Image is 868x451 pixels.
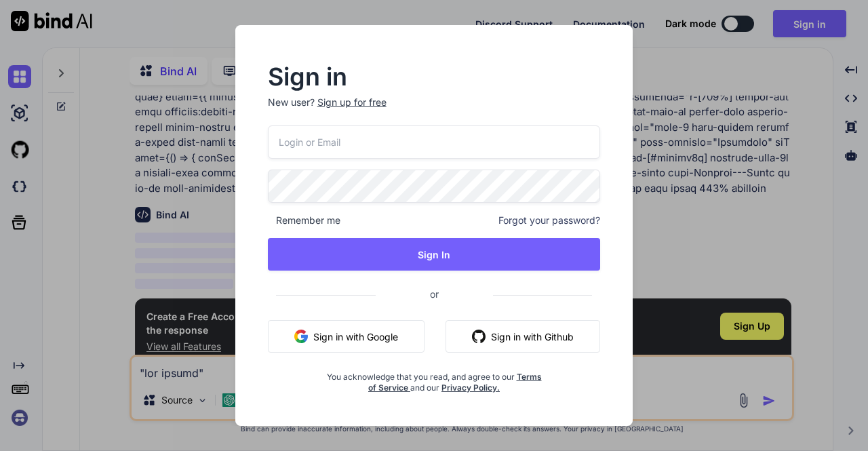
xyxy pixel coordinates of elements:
[268,125,601,159] input: Login or Email
[268,238,601,271] button: Sign In
[441,383,500,393] a: Privacy Policy.
[323,364,545,393] div: You acknowledge that you read, and agree to our and our
[368,372,542,393] a: Terms of Service
[472,330,486,343] img: github
[294,330,308,343] img: google
[376,277,493,311] span: or
[268,320,425,353] button: Sign in with Google
[268,96,601,125] p: New user?
[317,96,387,109] div: Sign up for free
[446,320,600,353] button: Sign in with Github
[268,214,340,227] span: Remember me
[268,66,601,87] h2: Sign in
[498,214,600,227] span: Forgot your password?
